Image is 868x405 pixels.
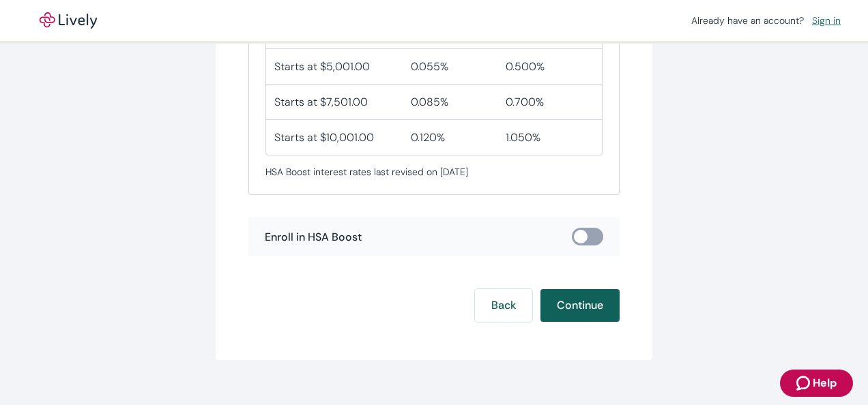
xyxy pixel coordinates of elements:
[691,14,846,28] div: Already have an account?
[497,84,603,119] div: 0.700%
[497,48,603,84] div: 0.500%
[266,48,403,84] div: Starts at $5,001.00
[265,166,603,178] span: HSA Boost interest rates last revised on [DATE]
[497,119,603,155] div: 1.050%
[265,230,362,243] span: Enroll in HSA Boost
[475,289,532,322] button: Back
[403,119,497,155] div: 0.120%
[403,84,497,119] div: 0.085%
[807,12,846,29] a: Sign in
[403,48,497,84] div: 0.055%
[30,12,106,29] img: Lively
[813,375,837,391] span: Help
[540,289,620,322] button: Continue
[796,375,813,391] svg: Zendesk support icon
[780,370,853,397] button: Zendesk support iconHelp
[266,119,403,155] div: Starts at $10,001.00
[266,84,403,119] div: Starts at $7,501.00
